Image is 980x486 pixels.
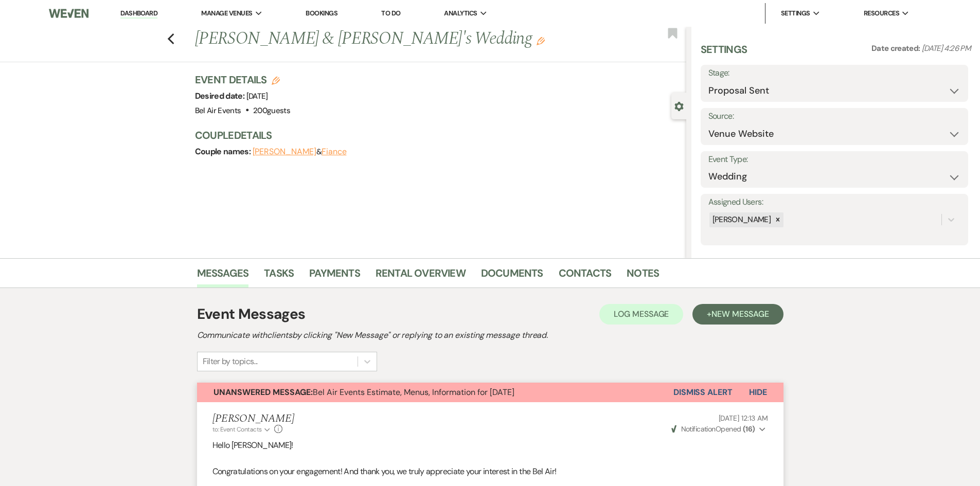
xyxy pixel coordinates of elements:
[212,425,262,434] span: to: Event Contacts
[559,265,612,287] a: Contacts
[213,387,313,398] strong: Unanswered Message:
[201,8,252,19] span: Manage Venues
[212,465,768,478] p: Congratulations on your engagement! And thank you, we truly appreciate your interest in the Bel Air!
[733,383,783,402] button: Hide
[212,439,768,452] p: Hello [PERSON_NAME]!
[922,43,971,53] span: [DATE] 4:26 PM
[701,42,747,65] h3: Settings
[306,9,337,17] a: Bookings
[673,383,733,402] button: Dismiss Alert
[781,8,810,19] span: Settings
[381,9,400,17] a: To Do
[253,147,347,157] span: &
[627,265,659,287] a: Notes
[692,304,783,325] button: +New Message
[671,424,755,434] span: Opened
[212,425,272,434] button: to: Event Contacts
[197,265,249,287] a: Messages
[681,424,716,434] span: Notification
[253,148,316,156] button: [PERSON_NAME]
[708,66,960,81] label: Stage:
[195,73,291,87] h3: Event Details
[599,304,683,325] button: Log Message
[195,91,246,101] span: Desired date:
[197,329,783,341] h2: Communicate with clients by clicking "New Message" or replying to an existing message thread.
[264,265,294,287] a: Tasks
[213,387,514,398] span: Bel Air Events Estimate, Menus, Information for [DATE]
[749,387,767,398] span: Hide
[195,105,241,116] span: Bel Air Events
[481,265,543,287] a: Documents
[309,265,360,287] a: Payments
[246,91,268,101] span: [DATE]
[743,424,755,434] strong: ( 16 )
[49,3,88,24] img: Weven Logo
[708,152,960,167] label: Event Type:
[708,109,960,124] label: Source:
[120,9,157,19] a: Dashboard
[670,424,768,435] button: NotificationOpened (16)
[197,303,306,325] h1: Event Messages
[197,383,673,402] button: Unanswered Message:Bel Air Events Estimate, Menus, Information for [DATE]
[537,36,545,45] button: Edit
[871,43,922,53] span: Date created:
[674,101,684,111] button: Close lead details
[614,309,669,319] span: Log Message
[708,195,960,210] label: Assigned Users:
[195,128,676,142] h3: Couple Details
[444,8,477,19] span: Analytics
[195,27,584,51] h1: [PERSON_NAME] & [PERSON_NAME]'s Wedding
[376,265,466,287] a: Rental Overview
[709,212,773,227] div: [PERSON_NAME]
[203,355,258,368] div: Filter by topics...
[212,412,294,425] h5: [PERSON_NAME]
[719,413,768,423] span: [DATE] 12:13 AM
[322,148,347,156] button: Fiance
[711,309,769,319] span: New Message
[864,8,899,19] span: Resources
[253,105,290,116] span: 200 guests
[195,146,253,157] span: Couple names:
